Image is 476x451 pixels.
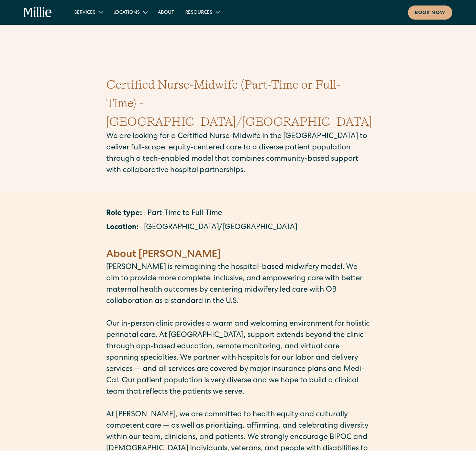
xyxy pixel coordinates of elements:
p: [GEOGRAPHIC_DATA]/[GEOGRAPHIC_DATA] [144,222,297,234]
div: Book now [415,10,445,17]
a: About [152,7,180,18]
p: Our in-person clinic provides a warm and welcoming environment for holistic perinatal care. At [G... [106,319,370,398]
p: ‍ [106,398,370,409]
h1: Certified Nurse-Midwife (Part-Time or Full-Time) - [GEOGRAPHIC_DATA]/[GEOGRAPHIC_DATA] [106,76,370,131]
div: Services [74,9,96,16]
div: Resources [180,7,225,18]
div: Services [69,7,108,18]
strong: About [PERSON_NAME] [106,250,221,260]
div: Locations [108,7,152,18]
a: home [24,7,52,18]
p: We are looking for a Certified Nurse-Midwife in the [GEOGRAPHIC_DATA] to deliver full-scope, equi... [106,131,370,177]
div: Resources [185,9,212,16]
p: Part-Time to Full-Time [147,208,222,219]
p: [PERSON_NAME] is reimagining the hospital-based midwifery model. We aim to provide more complete,... [106,262,370,307]
a: Book now [408,5,452,20]
p: ‍ [106,236,370,248]
p: ‍ [106,307,370,319]
p: Location: [106,222,139,234]
div: Locations [113,9,140,16]
p: Role type: [106,208,142,219]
